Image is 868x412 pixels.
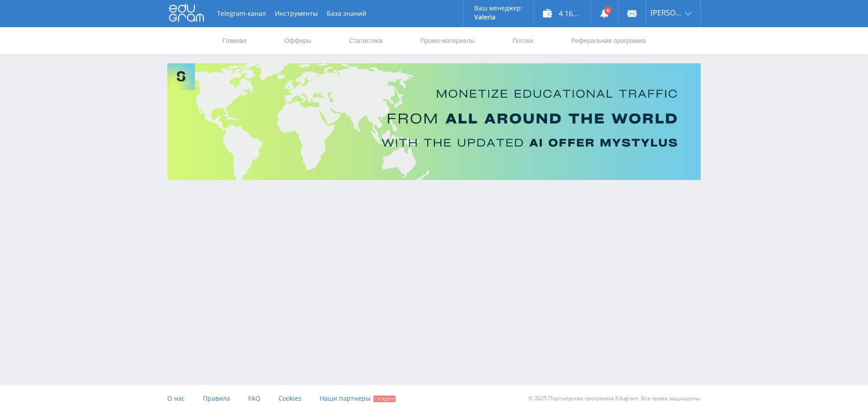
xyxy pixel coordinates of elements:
[320,394,371,403] span: Наши партнеры
[651,9,682,16] span: [PERSON_NAME]
[474,14,523,21] p: Valeria
[278,385,302,412] a: Cookies
[167,385,185,412] a: О нас
[570,27,646,54] a: Реферальная программа
[439,385,701,412] div: © 2025 Партнёрская программа Edugram. Все права защищены.
[348,27,383,54] a: Статистика
[167,63,701,180] img: Banner
[167,394,185,403] span: О нас
[203,385,230,412] a: Правила
[203,394,230,403] span: Правила
[320,385,396,412] a: Наши партнеры Скидки
[248,385,260,412] a: FAQ
[512,27,534,54] a: Потоки
[373,396,396,402] span: Скидки
[474,5,523,12] p: Ваш менеджер:
[420,27,476,54] a: Промо-материалы
[222,27,247,54] a: Главная
[248,394,260,403] span: FAQ
[278,394,302,403] span: Cookies
[283,27,312,54] a: Офферы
